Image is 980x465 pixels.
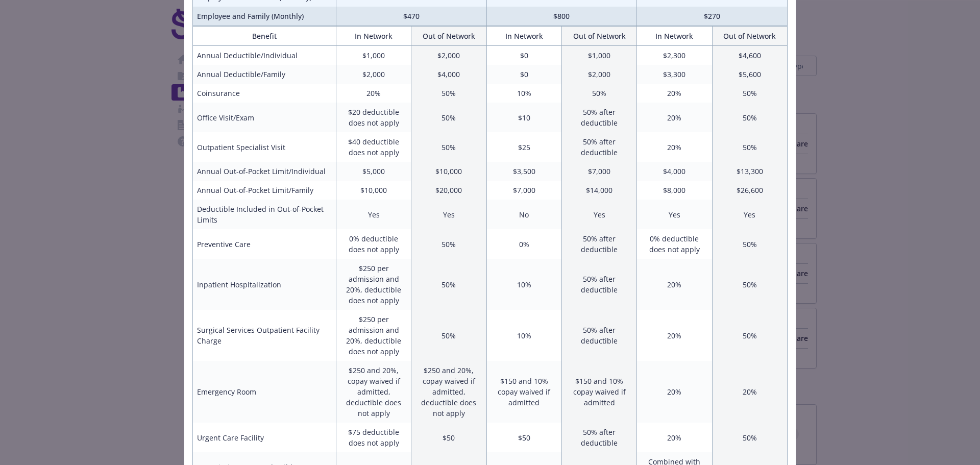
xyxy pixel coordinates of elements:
[336,7,486,26] td: $470
[486,162,561,181] td: $3,500
[712,423,787,452] td: 50%
[336,229,411,259] td: 0% deductible does not apply
[193,103,336,132] td: Office Visit/Exam
[561,310,636,361] td: 50% after deductible
[411,259,486,310] td: 50%
[486,65,561,84] td: $0
[411,310,486,361] td: 50%
[411,103,486,132] td: 50%
[561,103,636,132] td: 50% after deductible
[193,65,336,84] td: Annual Deductible/Family
[336,27,411,46] th: In Network
[712,200,787,229] td: Yes
[486,200,561,229] td: No
[486,27,561,46] th: In Network
[561,259,636,310] td: 50% after deductible
[193,423,336,452] td: Urgent Care Facility
[561,84,636,103] td: 50%
[336,200,411,229] td: Yes
[193,310,336,361] td: Surgical Services Outpatient Facility Charge
[411,423,486,452] td: $50
[637,423,712,452] td: 20%
[712,65,787,84] td: $5,600
[637,259,712,310] td: 20%
[193,46,336,65] td: Annual Deductible/Individual
[637,103,712,132] td: 20%
[712,132,787,162] td: 50%
[637,65,712,84] td: $3,300
[336,103,411,132] td: $20 deductible does not apply
[411,229,486,259] td: 50%
[637,84,712,103] td: 20%
[193,132,336,162] td: Outpatient Specialist Visit
[336,84,411,103] td: 20%
[336,46,411,65] td: $1,000
[411,132,486,162] td: 50%
[486,181,561,200] td: $7,000
[336,162,411,181] td: $5,000
[411,200,486,229] td: Yes
[336,310,411,361] td: $250 per admission and 20%, deductible does not apply
[712,259,787,310] td: 50%
[561,181,636,200] td: $14,000
[637,200,712,229] td: Yes
[561,423,636,452] td: 50% after deductible
[336,132,411,162] td: $40 deductible does not apply
[486,132,561,162] td: $25
[712,181,787,200] td: $26,600
[411,181,486,200] td: $20,000
[486,46,561,65] td: $0
[561,200,636,229] td: Yes
[637,46,712,65] td: $2,300
[637,162,712,181] td: $4,000
[336,423,411,452] td: $75 deductible does not apply
[712,46,787,65] td: $4,600
[637,229,712,259] td: 0% deductible does not apply
[561,162,636,181] td: $7,000
[561,46,636,65] td: $1,000
[712,229,787,259] td: 50%
[637,310,712,361] td: 20%
[712,103,787,132] td: 50%
[193,259,336,310] td: Inpatient Hospitalization
[336,361,411,423] td: $250 and 20%, copay waived if admitted, deductible does not apply
[486,7,637,26] td: $800
[561,361,636,423] td: $150 and 10% copay waived if admitted
[712,162,787,181] td: $13,300
[712,361,787,423] td: 20%
[411,65,486,84] td: $4,000
[336,259,411,310] td: $250 per admission and 20%, deductible does not apply
[193,200,336,229] td: Deductible Included in Out-of-Pocket Limits
[561,132,636,162] td: 50% after deductible
[637,361,712,423] td: 20%
[637,27,712,46] th: In Network
[486,361,561,423] td: $150 and 10% copay waived if admitted
[486,229,561,259] td: 0%
[486,84,561,103] td: 10%
[486,259,561,310] td: 10%
[411,162,486,181] td: $10,000
[637,181,712,200] td: $8,000
[193,7,336,26] td: Employee and Family (Monthly)
[637,7,788,26] td: $270
[411,46,486,65] td: $2,000
[193,84,336,103] td: Coinsurance
[561,229,636,259] td: 50% after deductible
[486,103,561,132] td: $10
[411,27,486,46] th: Out of Network
[336,181,411,200] td: $10,000
[712,84,787,103] td: 50%
[561,65,636,84] td: $2,000
[193,162,336,181] td: Annual Out-of-Pocket Limit/Individual
[637,132,712,162] td: 20%
[193,181,336,200] td: Annual Out-of-Pocket Limit/Family
[561,27,636,46] th: Out of Network
[712,310,787,361] td: 50%
[193,27,336,46] th: Benefit
[486,310,561,361] td: 10%
[193,229,336,259] td: Preventive Care
[712,27,787,46] th: Out of Network
[411,84,486,103] td: 50%
[336,65,411,84] td: $2,000
[193,361,336,423] td: Emergency Room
